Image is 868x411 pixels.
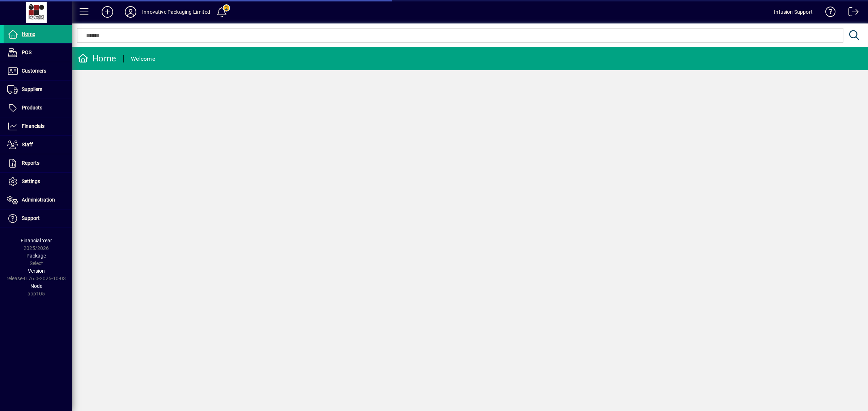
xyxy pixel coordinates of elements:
[78,53,116,64] div: Home
[22,215,40,221] span: Support
[22,197,55,203] span: Administration
[4,191,72,209] a: Administration
[22,123,44,129] span: Financials
[4,81,72,99] a: Suppliers
[22,105,42,111] span: Products
[4,99,72,117] a: Products
[4,62,72,80] a: Customers
[28,268,45,274] span: Version
[4,136,72,154] a: Staff
[22,68,46,74] span: Customers
[22,49,31,55] span: POS
[4,173,72,191] a: Settings
[142,6,210,18] div: Innovative Packaging Limited
[22,86,42,92] span: Suppliers
[26,253,46,259] span: Package
[774,6,813,18] div: Infusion Support
[22,160,39,166] span: Reports
[21,238,52,243] span: Financial Year
[4,154,72,172] a: Reports
[30,283,42,289] span: Node
[131,53,155,65] div: Welcome
[22,142,33,147] span: Staff
[119,5,142,18] button: Profile
[96,5,119,18] button: Add
[4,44,72,62] a: POS
[22,178,40,184] span: Settings
[843,1,859,25] a: Logout
[4,117,72,135] a: Financials
[22,31,35,37] span: Home
[4,209,72,228] a: Support
[820,1,836,25] a: Knowledge Base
